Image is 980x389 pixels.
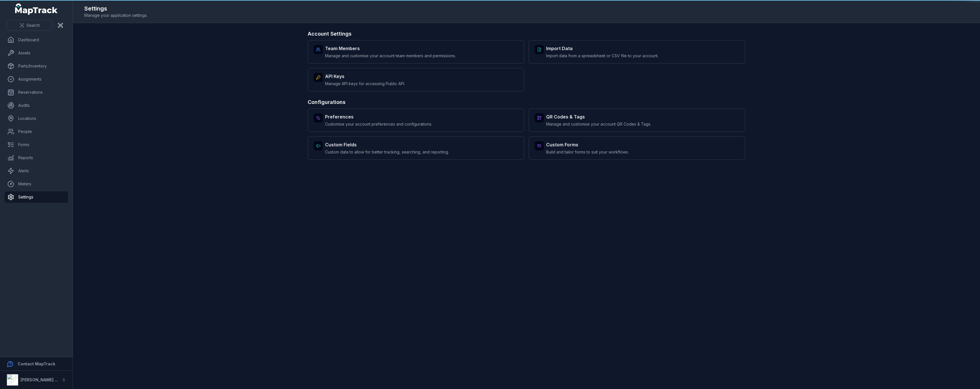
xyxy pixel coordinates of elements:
span: Manage API keys for accessing Public API. [325,81,405,87]
a: Team MembersManage and customise your account team members and permissions. [308,40,524,64]
span: Build and tailor forms to suit your workflows. [546,149,629,155]
span: Customise your account preferences and configurations. [325,121,432,127]
a: Dashboard [5,34,68,46]
a: Custom FormsBuild and tailor forms to suit your workflows. [529,136,745,160]
strong: Preferences [325,113,432,120]
a: People [5,126,68,137]
a: Settings [5,191,68,203]
a: Reservations [5,87,68,98]
strong: Custom Fields [325,141,449,148]
span: Manage your application settings. [84,13,148,18]
a: Reports [5,152,68,163]
h2: Settings [84,5,148,13]
span: Import data from a spreadsheet or CSV file to your account. [546,53,658,59]
a: Meters [5,178,68,190]
span: Custom data to allow for better tracking, searching, and reporting. [325,149,449,155]
a: API KeysManage API keys for accessing Public API. [308,68,524,91]
a: Import DataImport data from a spreadsheet or CSV file to your account. [529,40,745,64]
a: Assignments [5,73,68,85]
strong: Custom Forms [546,141,629,148]
a: Alerts [5,165,68,177]
a: MapTrack [15,3,58,15]
a: Audits [5,100,68,111]
strong: QR Codes & Tags [546,113,651,120]
a: Locations [5,113,68,124]
a: Parts/Inventory [5,60,68,72]
h3: Configurations [308,98,745,106]
span: Manage and customise your account QR Codes & Tags. [546,121,651,127]
h3: Account Settings [308,30,745,38]
strong: API Keys [325,73,405,80]
a: Forms [5,139,68,150]
a: PreferencesCustomise your account preferences and configurations. [308,108,524,132]
strong: [PERSON_NAME] Group [21,377,67,382]
span: Manage and customise your account team members and permissions. [325,53,456,59]
strong: Team Members [325,45,456,52]
strong: Contact MapTrack [18,361,55,366]
a: QR Codes & TagsManage and customise your account QR Codes & Tags. [529,108,745,132]
a: Assets [5,47,68,59]
button: Search [7,20,53,31]
a: Custom FieldsCustom data to allow for better tracking, searching, and reporting. [308,136,524,160]
span: Search [26,22,40,28]
strong: Import Data [546,45,658,52]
